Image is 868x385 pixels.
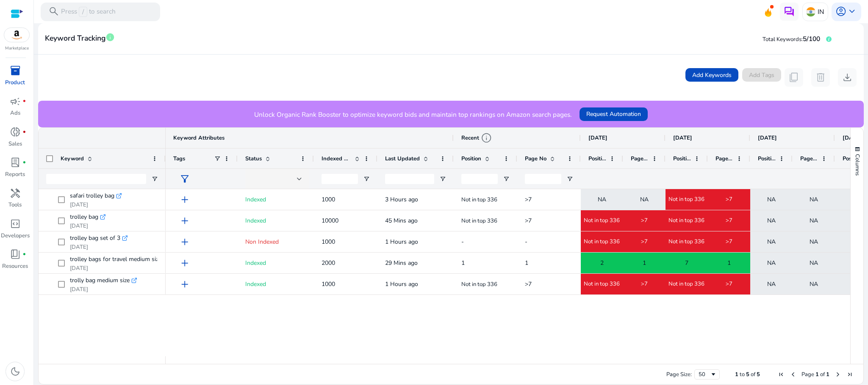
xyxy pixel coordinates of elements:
span: NA [810,191,818,208]
span: NA [598,191,606,208]
span: book_4 [10,249,21,260]
span: of [820,371,825,378]
span: Status [245,155,262,162]
p: [DATE] [70,201,122,209]
span: >7 [726,238,732,246]
span: Last Updated [385,155,420,162]
span: NA [767,275,776,293]
span: 1 [643,254,646,272]
span: Tags [173,155,185,162]
span: Indexed [245,259,266,267]
span: >7 [726,196,732,203]
button: Request Automation [580,107,648,121]
span: add [179,215,190,226]
span: trolley bag set of 3 [70,232,120,245]
span: 1 [727,254,731,272]
input: Last Updated Filter Input [385,174,434,184]
span: Keyword [61,155,84,162]
span: fiber_manual_record [22,161,26,165]
span: account_circle [835,6,846,17]
input: Position Filter Input [461,174,498,184]
span: info [481,132,492,143]
span: Page [801,371,814,378]
span: Indexed [245,195,266,203]
p: Unlock Organic Rank Booster to optimize keyword bids and maintain top rankings on Amazon search p... [254,110,572,119]
span: 2 [600,254,604,272]
span: >7 [726,280,732,288]
p: [DATE] [70,244,128,251]
span: 1 [525,259,528,267]
span: 1 Hours ago [385,280,418,288]
button: Open Filter Menu [503,176,510,182]
span: 3 Hours ago [385,195,418,203]
span: - [461,238,464,246]
span: Not in top 336 [461,196,497,203]
span: [DATE] [673,134,692,142]
span: of [751,371,755,378]
span: 1 Hours ago [385,238,418,246]
span: fiber_manual_record [22,130,26,134]
div: 50 [699,371,710,378]
span: Not in top 336 [584,217,620,225]
span: 10000 [322,217,338,225]
span: donut_small [10,126,21,137]
span: Position [461,155,481,162]
div: Next Page [835,371,841,378]
span: 5 [746,371,749,378]
button: Add Keywords [685,68,738,82]
span: NA [810,233,818,250]
span: fiber_manual_record [22,99,26,103]
span: Not in top 336 [461,280,497,288]
span: dark_mode [10,366,21,377]
span: Page No [715,155,733,162]
span: add [179,258,190,269]
p: Ads [10,109,20,118]
input: Page No Filter Input [525,174,561,184]
span: NA [767,233,776,250]
p: Product [5,79,25,87]
span: Page No [525,155,546,162]
span: >7 [525,280,532,288]
span: Non Indexed [245,238,279,246]
button: download [838,68,857,87]
span: Not in top 336 [668,280,704,288]
span: - [525,238,527,246]
span: filter_alt [179,173,190,184]
span: trolley bag [70,211,98,224]
span: Indexed Products [322,155,351,162]
span: 29 Mins ago [385,259,418,267]
span: 1 [815,371,819,378]
span: 5 [757,371,760,378]
span: [DATE] [758,134,777,142]
div: Page Size [694,369,720,379]
button: Open Filter Menu [151,176,158,182]
p: IN [818,4,824,19]
span: Not in top 336 [584,238,620,246]
span: NA [767,191,776,208]
button: Open Filter Menu [363,176,370,182]
span: Columns [854,154,861,176]
p: Resources [2,262,28,271]
span: Add Keywords [692,71,732,80]
span: NA [810,275,818,293]
span: Page No [800,155,818,162]
span: Total Keywords: [763,36,803,43]
span: Position [843,155,860,162]
div: Recent [461,132,492,143]
span: NA [810,254,818,272]
p: Press to search [61,7,116,17]
img: amazon.svg [4,28,30,42]
span: Position [673,155,691,162]
img: in.svg [806,7,815,16]
span: 1000 [322,280,335,288]
span: Not in top 336 [668,238,704,246]
span: Not in top 336 [668,217,704,225]
span: Position [588,155,606,162]
input: Keyword Filter Input [46,174,146,184]
div: Last Page [846,371,853,378]
span: Page No [631,155,649,162]
span: >7 [641,217,648,225]
p: Developers [1,232,30,240]
span: add [179,194,190,205]
span: code_blocks [10,218,21,229]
